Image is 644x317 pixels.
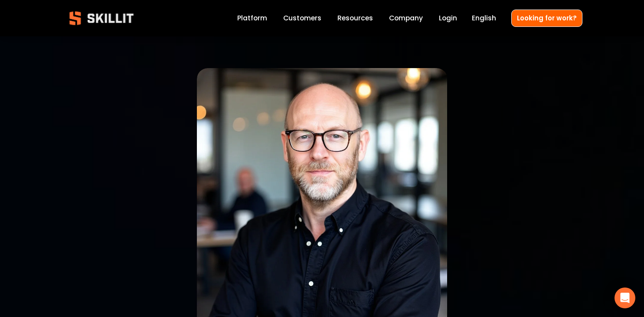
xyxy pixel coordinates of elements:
span: English [472,13,496,23]
div: language picker [472,13,496,24]
a: Looking for work? [511,10,582,26]
a: Company [389,13,423,24]
a: Login [439,13,457,24]
span: Resources [337,13,373,23]
a: Customers [283,13,321,24]
div: Open Intercom Messenger [615,288,635,308]
img: Skillit [62,5,141,31]
a: folder dropdown [337,13,373,24]
a: Platform [237,13,267,24]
